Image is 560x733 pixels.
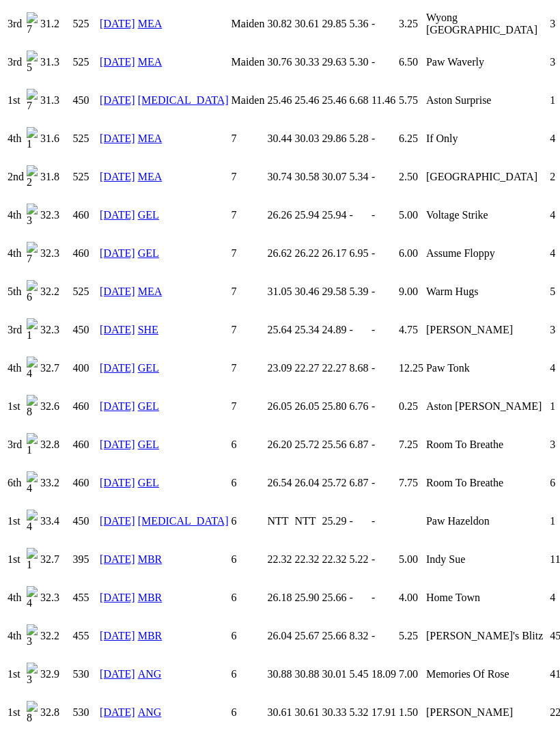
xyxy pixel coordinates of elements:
[398,618,424,654] td: 5.25
[371,694,397,731] td: 17.91
[321,5,347,42] td: 29.85
[40,158,71,195] td: 31.8
[294,120,320,157] td: 30.03
[40,120,71,157] td: 31.6
[348,273,369,310] td: 5.39
[7,350,25,387] td: 4th
[138,439,159,450] a: GEL
[72,426,98,463] td: 460
[7,158,25,195] td: 2nd
[100,286,135,297] a: [DATE]
[321,82,347,119] td: 25.46
[231,5,266,42] td: Maiden
[398,426,424,463] td: 7.25
[348,388,369,425] td: 6.76
[100,630,135,641] a: [DATE]
[7,656,25,693] td: 1st
[138,400,159,412] a: GEL
[40,273,71,310] td: 32.2
[371,541,397,578] td: -
[398,350,424,387] td: 12.25
[72,120,98,157] td: 525
[100,94,135,106] a: [DATE]
[294,541,320,578] td: 22.32
[398,235,424,272] td: 6.00
[266,541,292,578] td: 22.32
[72,82,98,119] td: 450
[100,706,135,718] a: [DATE]
[348,350,369,387] td: 8.68
[40,426,71,463] td: 32.8
[321,503,347,540] td: 25.29
[7,273,25,310] td: 5th
[40,44,71,81] td: 31.3
[138,286,163,297] a: MEA
[7,120,25,157] td: 4th
[231,503,266,540] td: 6
[371,579,397,616] td: -
[398,465,424,501] td: 7.75
[425,503,548,540] td: Paw Hazeldon
[294,656,320,693] td: 30.88
[100,362,135,374] a: [DATE]
[294,235,320,272] td: 26.22
[27,701,38,724] img: 8
[398,82,424,119] td: 5.75
[231,44,266,81] td: Maiden
[266,44,292,81] td: 30.76
[425,197,548,234] td: Voltage Strike
[371,82,397,119] td: 11.46
[425,618,548,654] td: [PERSON_NAME]'s Blitz
[7,388,25,425] td: 1st
[371,618,397,654] td: -
[100,324,135,335] a: [DATE]
[138,630,163,641] a: MBR
[231,273,266,310] td: 7
[138,209,159,221] a: GEL
[7,465,25,501] td: 6th
[100,18,135,29] a: [DATE]
[294,503,320,540] td: NTT
[294,694,320,731] td: 30.61
[425,579,548,616] td: Home Town
[321,618,347,654] td: 25.66
[72,618,98,654] td: 455
[425,656,548,693] td: Memories Of Rose
[7,197,25,234] td: 4th
[371,44,397,81] td: -
[40,235,71,272] td: 32.3
[100,668,135,680] a: [DATE]
[138,324,158,335] a: SHE
[72,656,98,693] td: 530
[321,350,347,387] td: 22.27
[138,247,159,259] a: GEL
[231,541,266,578] td: 6
[321,694,347,731] td: 30.33
[425,273,548,310] td: Warm Hugs
[100,515,135,527] a: [DATE]
[425,541,548,578] td: Indy Sue
[40,618,71,654] td: 32.2
[40,5,71,42] td: 31.2
[7,426,25,463] td: 3rd
[72,5,98,42] td: 525
[321,235,347,272] td: 26.17
[7,82,25,119] td: 1st
[348,656,369,693] td: 5.45
[7,235,25,272] td: 4th
[27,89,38,112] img: 7
[266,197,292,234] td: 26.26
[266,694,292,731] td: 30.61
[348,44,369,81] td: 5.30
[72,388,98,425] td: 460
[40,465,71,501] td: 33.2
[27,510,38,533] img: 4
[266,388,292,425] td: 26.05
[231,694,266,731] td: 6
[231,350,266,387] td: 7
[40,388,71,425] td: 32.6
[72,235,98,272] td: 460
[371,120,397,157] td: -
[294,273,320,310] td: 30.46
[138,553,163,565] a: MBR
